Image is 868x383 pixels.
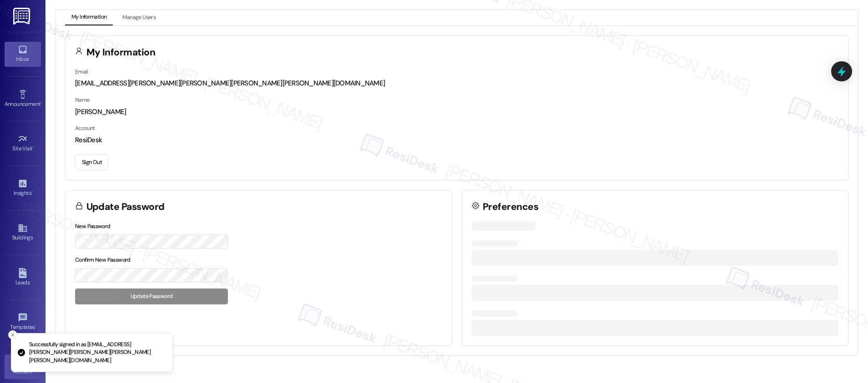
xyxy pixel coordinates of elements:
[75,223,111,230] label: New Password
[75,96,90,104] label: Name
[75,79,838,88] div: [EMAIL_ADDRESS][PERSON_NAME][PERSON_NAME][PERSON_NAME][PERSON_NAME][DOMAIN_NAME]
[86,202,165,212] h3: Update Password
[5,354,41,379] a: Account
[29,341,165,365] p: Successfully signed in as [EMAIL_ADDRESS][PERSON_NAME][PERSON_NAME][PERSON_NAME][PERSON_NAME][DOM...
[75,135,838,145] div: ResiDesk
[75,124,95,132] label: Account
[5,220,41,245] a: Buildings
[13,8,32,25] img: ResiDesk Logo
[31,189,33,195] span: •
[483,202,538,212] h3: Preferences
[75,256,131,264] label: Confirm New Password
[65,10,113,25] button: My Information
[86,48,156,57] h3: My Information
[35,323,36,329] span: •
[75,107,838,117] div: [PERSON_NAME]
[5,42,41,66] a: Inbox
[33,144,34,150] span: •
[40,99,42,106] span: •
[5,131,41,156] a: Site Visit •
[116,10,162,25] button: Manage Users
[5,176,41,200] a: Insights •
[5,310,41,334] a: Templates •
[8,330,17,339] button: Close toast
[75,68,88,75] label: Email
[75,154,109,170] button: Sign Out
[5,265,41,290] a: Leads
